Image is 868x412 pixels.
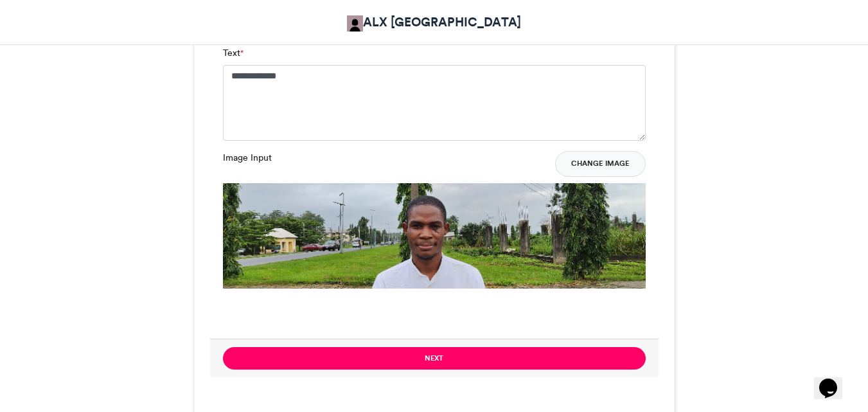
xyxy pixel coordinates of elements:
button: Change Image [555,151,646,177]
iframe: chat widget [814,361,855,399]
img: ALX Africa [347,15,363,31]
label: Text [223,46,244,60]
label: Image Input [223,151,272,165]
button: Next [223,347,646,370]
a: ALX [GEOGRAPHIC_DATA] [347,13,521,31]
